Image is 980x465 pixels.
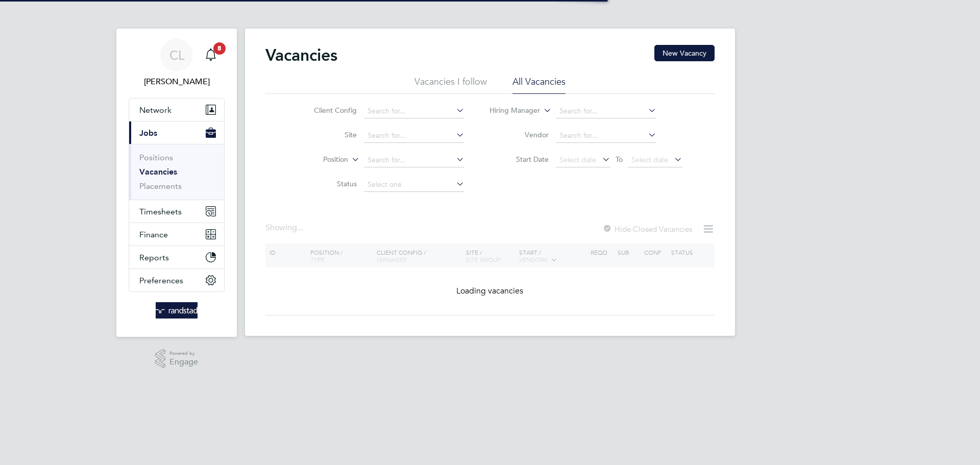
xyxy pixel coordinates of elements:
[414,76,487,94] li: Vacancies I follow
[490,155,549,164] label: Start Date
[129,269,224,291] button: Preferences
[612,153,626,166] span: To
[490,130,549,139] label: Vendor
[129,246,224,268] button: Reports
[213,42,226,55] span: 8
[139,207,182,216] span: Timesheets
[116,29,237,337] nav: Main navigation
[139,105,171,115] span: Network
[139,153,173,162] a: Positions
[169,349,198,358] span: Powered by
[364,104,464,118] input: Search for...
[139,128,157,138] span: Jobs
[129,144,224,200] div: Jobs
[556,104,656,118] input: Search for...
[654,45,715,61] button: New Vacancy
[364,178,464,192] input: Select one
[556,129,656,143] input: Search for...
[481,106,540,116] label: Hiring Manager
[139,181,182,191] a: Placements
[297,223,303,233] span: ...
[139,276,183,285] span: Preferences
[139,253,169,262] span: Reports
[129,39,225,88] a: CL[PERSON_NAME]
[155,349,199,369] a: Powered byEngage
[129,99,224,121] button: Network
[129,76,225,88] span: Charlotte Lockeridge
[298,179,357,188] label: Status
[129,223,224,246] button: Finance
[129,200,224,223] button: Timesheets
[139,167,177,177] a: Vacancies
[364,129,464,143] input: Search for...
[169,358,198,366] span: Engage
[602,224,692,234] label: Hide Closed Vacancies
[129,121,224,144] button: Jobs
[512,76,566,94] li: All Vacancies
[265,223,305,233] div: Showing
[156,302,198,319] img: randstad-logo-retina.png
[169,48,184,62] span: CL
[298,106,357,115] label: Client Config
[265,45,337,65] h2: Vacancies
[201,39,221,71] a: 8
[139,230,168,239] span: Finance
[298,130,357,139] label: Site
[364,153,464,167] input: Search for...
[129,302,225,319] a: Go to home page
[631,155,668,164] span: Select date
[559,155,596,164] span: Select date
[289,155,348,165] label: Position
